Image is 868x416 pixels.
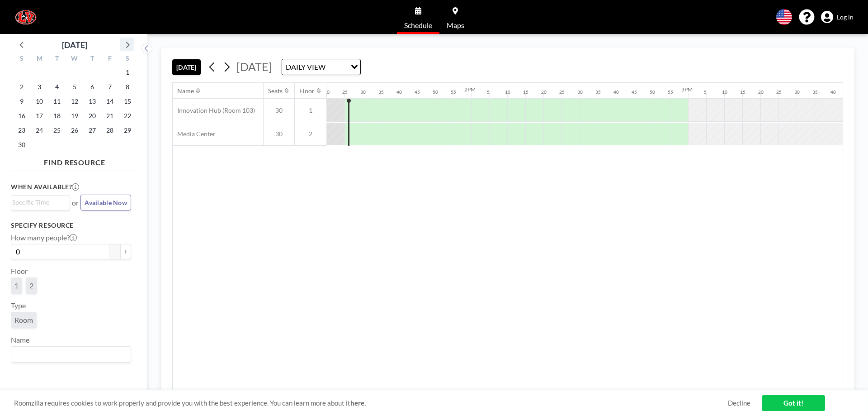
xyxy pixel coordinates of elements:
div: 2PM [464,86,476,93]
button: Available Now [80,195,131,210]
div: [DATE] [62,38,87,51]
div: 35 [378,89,384,95]
div: S [13,53,31,65]
span: Wednesday, November 5, 2025 [68,81,81,93]
div: 10 [722,89,727,95]
label: Name [11,335,29,344]
div: 50 [650,89,655,95]
h3: Specify resource [11,221,131,230]
span: Saturday, November 22, 2025 [121,110,134,122]
div: T [83,53,101,65]
div: 15 [740,89,745,95]
div: 40 [830,89,836,95]
span: Sunday, November 16, 2025 [15,110,28,122]
span: Friday, November 7, 2025 [104,81,116,93]
div: 55 [668,89,673,95]
span: Monday, November 17, 2025 [33,110,46,122]
div: Name [177,87,194,95]
button: [DATE] [172,59,201,75]
span: Friday, November 21, 2025 [104,110,116,122]
button: - [109,244,120,259]
div: 30 [794,89,800,95]
div: 30 [577,89,583,95]
span: Tuesday, November 4, 2025 [51,81,63,93]
div: 40 [613,89,619,95]
span: Sunday, November 2, 2025 [15,81,28,93]
span: Friday, November 14, 2025 [104,95,116,108]
div: S [118,53,136,65]
span: 2 [29,281,33,290]
div: 5 [487,89,490,95]
span: Tuesday, November 11, 2025 [51,95,63,108]
a: here. [350,399,366,407]
input: Search for option [12,349,126,360]
span: [DATE] [236,60,272,73]
span: Thursday, November 6, 2025 [86,81,99,93]
span: Thursday, November 27, 2025 [86,124,99,137]
span: Saturday, November 15, 2025 [121,95,134,108]
span: Monday, November 10, 2025 [33,95,46,108]
div: 35 [595,89,601,95]
div: 45 [632,89,637,95]
span: 1 [295,106,326,115]
span: Maps [447,22,464,29]
div: 40 [396,89,402,95]
div: 35 [812,89,818,95]
div: T [48,53,66,65]
span: Media Center [173,130,216,138]
div: 20 [541,89,547,95]
div: 25 [342,89,348,95]
div: M [31,53,48,65]
div: 20 [758,89,764,95]
span: 30 [264,106,294,115]
div: 25 [559,89,565,95]
button: + [120,244,131,259]
span: Tuesday, November 18, 2025 [51,110,63,122]
span: Available Now [85,199,127,206]
div: 15 [523,89,528,95]
label: Type [11,301,26,310]
span: Thursday, November 20, 2025 [86,110,99,122]
span: Thursday, November 13, 2025 [86,95,99,108]
span: Innovation Hub (Room 103) [173,106,255,115]
input: Search for option [12,197,65,207]
div: Search for option [11,196,70,209]
label: How many people? [11,233,77,242]
div: 25 [776,89,782,95]
div: 10 [505,89,510,95]
span: Sunday, November 30, 2025 [15,139,28,151]
span: Log in [837,13,854,21]
span: Roomzilla requires cookies to work properly and provide you with the best experience. You can lea... [14,399,728,407]
label: Floor [11,267,28,276]
span: Saturday, November 29, 2025 [121,124,134,137]
div: Search for option [11,347,131,362]
div: Search for option [282,59,360,75]
input: Search for option [328,61,345,73]
span: 2 [295,130,326,138]
span: Wednesday, November 12, 2025 [68,95,81,108]
div: Seats [268,87,283,95]
span: Wednesday, November 19, 2025 [68,110,81,122]
span: 30 [264,130,294,138]
div: 50 [433,89,438,95]
span: Saturday, November 1, 2025 [121,66,134,79]
span: Tuesday, November 25, 2025 [51,124,63,137]
span: or [72,198,79,207]
div: 20 [324,89,330,95]
div: Floor [299,87,315,95]
span: Friday, November 28, 2025 [104,124,116,137]
a: Log in [821,11,854,24]
span: Wednesday, November 26, 2025 [68,124,81,137]
div: W [66,53,84,65]
span: Room [14,316,33,325]
div: 45 [415,89,420,95]
span: Sunday, November 23, 2025 [15,124,28,137]
div: 3PM [681,86,693,93]
div: 30 [360,89,366,95]
span: Monday, November 24, 2025 [33,124,46,137]
span: Sunday, November 9, 2025 [15,95,28,108]
span: Monday, November 3, 2025 [33,81,46,93]
div: F [101,53,118,65]
div: 55 [451,89,456,95]
img: organization-logo [14,8,37,26]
